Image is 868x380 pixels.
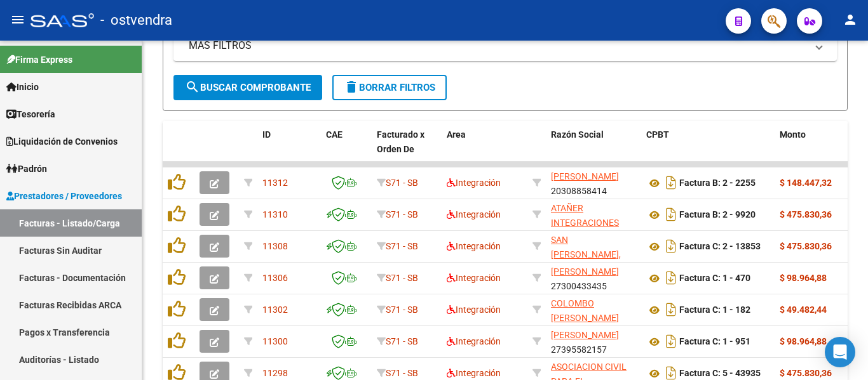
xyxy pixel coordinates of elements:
[386,178,418,188] span: S71 - SB
[185,82,311,93] span: Buscar Comprobante
[551,328,636,355] div: 27395582157
[447,129,466,140] span: Area
[780,241,832,251] strong: $ 475.830,36
[641,121,775,177] datatable-header-cell: CPBT
[780,368,832,378] strong: $ 475.830,36
[551,171,619,181] span: [PERSON_NAME]
[386,336,418,346] span: S71 - SB
[679,369,761,379] strong: Factura C: 5 - 43935
[447,368,501,378] span: Integración
[780,305,827,315] strong: $ 49.482,44
[447,209,501,219] span: Integración
[551,201,636,228] div: 30716229978
[189,39,806,53] mat-panel-title: MAS FILTROS
[551,169,636,196] div: 20308858414
[447,178,501,188] span: Integración
[780,129,806,140] span: Monto
[447,305,501,315] span: Integración
[100,6,172,34] span: - ostvendra
[551,233,636,259] div: 30712227717
[551,266,619,277] span: [PERSON_NAME]
[344,79,359,95] mat-icon: delete
[663,204,679,225] i: Descargar documento
[372,121,442,177] datatable-header-cell: Facturado x Orden De
[321,121,372,177] datatable-header-cell: CAE
[679,210,756,220] strong: Factura B: 2 - 9920
[679,242,761,252] strong: Factura C: 2 - 13853
[663,331,679,351] i: Descargar documento
[386,368,418,378] span: S71 - SB
[843,12,858,27] mat-icon: person
[262,209,288,219] span: 11310
[185,79,200,95] mat-icon: search
[546,121,641,177] datatable-header-cell: Razón Social
[6,80,39,94] span: Inicio
[6,134,118,148] span: Liquidación de Convenios
[262,241,288,251] span: 11308
[6,162,47,176] span: Padrón
[262,368,288,378] span: 11298
[262,273,288,283] span: 11306
[679,305,750,315] strong: Factura C: 1 - 182
[386,273,418,283] span: S71 - SB
[447,336,501,346] span: Integración
[257,121,321,177] datatable-header-cell: ID
[386,305,418,315] span: S71 - SB
[447,241,501,251] span: Integración
[10,12,25,27] mat-icon: menu
[679,337,750,347] strong: Factura C: 1 - 951
[551,296,636,323] div: 27338341240
[386,209,418,219] span: S71 - SB
[663,299,679,320] i: Descargar documento
[262,336,288,346] span: 11300
[262,129,271,140] span: ID
[780,336,827,346] strong: $ 98.964,88
[551,235,621,303] span: SAN [PERSON_NAME], [PERSON_NAME], [PERSON_NAME], [PERSON_NAME]
[780,209,832,219] strong: $ 475.830,36
[262,305,288,315] span: 11302
[173,75,322,100] button: Buscar Comprobante
[442,121,527,177] datatable-header-cell: Area
[326,129,342,140] span: CAE
[344,82,435,93] span: Borrar Filtros
[663,236,679,256] i: Descargar documento
[551,203,619,242] span: ATAÑER INTEGRACIONES S.R.L
[663,173,679,193] i: Descargar documento
[377,129,424,154] span: Facturado x Orden De
[780,273,827,283] strong: $ 98.964,88
[679,273,750,284] strong: Factura C: 1 - 470
[551,330,619,340] span: [PERSON_NAME]
[6,189,122,203] span: Prestadores / Proveedores
[173,30,837,61] mat-expansion-panel-header: MAS FILTROS
[679,178,756,188] strong: Factura B: 2 - 2255
[825,337,855,367] div: Open Intercom Messenger
[262,178,288,188] span: 11312
[386,241,418,251] span: S71 - SB
[551,298,619,323] span: COLOMBO [PERSON_NAME]
[646,129,669,140] span: CPBT
[551,129,604,140] span: Razón Social
[6,107,55,121] span: Tesorería
[447,273,501,283] span: Integración
[6,53,72,67] span: Firma Express
[332,75,447,100] button: Borrar Filtros
[775,121,851,177] datatable-header-cell: Monto
[663,268,679,288] i: Descargar documento
[780,178,832,188] strong: $ 148.447,32
[551,265,636,291] div: 27300433435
